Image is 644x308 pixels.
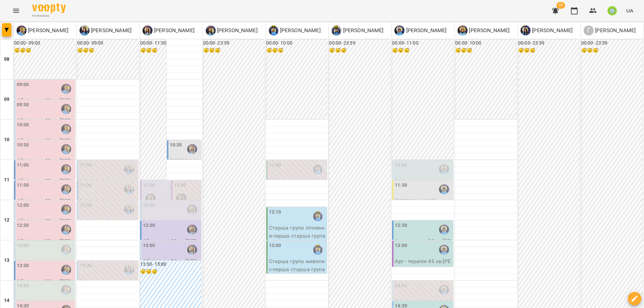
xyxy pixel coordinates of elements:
img: Позднякова Анастасія [61,265,71,275]
img: Позднякова Анастасія [61,104,71,114]
h6: 😴😴😴 [203,47,264,54]
img: Позднякова Анастасія [61,84,71,94]
img: Чирва Юлія [439,285,449,295]
div: Городецька Карина [584,25,636,36]
p: 0 [80,217,137,225]
p: [PERSON_NAME] [26,26,68,35]
div: Чирва Юлія [439,184,449,194]
a: Р [PERSON_NAME] [269,25,321,36]
img: С [331,25,341,36]
a: Б [PERSON_NAME] [79,25,131,36]
img: П [16,25,26,36]
img: Базілєва Катерина [124,164,134,174]
div: Чирва Юлія [439,164,449,174]
p: [PERSON_NAME] [279,26,321,35]
label: 14:00 [17,282,29,290]
p: [PERSON_NAME] [341,26,383,35]
p: Абілітолог 30 хв - [PERSON_NAME] [17,97,74,112]
img: Ратушенко Альона [313,245,323,255]
div: Позднякова Анастасія [16,25,68,36]
div: Чирва Юлія [439,245,449,255]
p: Старша група живопис - перша старша група з живопису [269,257,326,281]
span: 33 [556,2,565,9]
h6: 08 [4,56,9,63]
button: UA [624,4,636,17]
p: [PERSON_NAME] [216,26,258,35]
label: 11:30 [395,182,407,189]
img: Базілєва Катерина [124,184,134,194]
p: [PERSON_NAME] [153,26,195,35]
img: Казимирів Тетяна [146,193,156,203]
p: 0 [80,278,137,286]
img: Позднякова Анастасія [61,245,71,255]
p: [PERSON_NAME] [594,26,636,35]
label: 12:10 [269,208,281,216]
h6: 00:00 - 10:00 [455,40,516,47]
span: [PERSON_NAME] [395,198,435,204]
div: Позднякова Анастасія [61,184,71,194]
h6: 😴😴😴 [329,47,390,54]
a: С [PERSON_NAME] [331,25,383,36]
p: [PERSON_NAME] [90,26,131,35]
p: Абілітолог 30 хв - [PERSON_NAME] [143,257,200,273]
img: Базілєва Катерина [124,204,134,214]
img: Позднякова Анастасія [61,204,71,214]
a: Г [PERSON_NAME] [584,25,636,36]
h6: 14 [4,297,9,304]
p: [PERSON_NAME] [405,26,446,35]
img: В [521,25,531,36]
div: Базілєва Катерина [124,265,134,275]
h6: 😴😴😴 [455,47,516,54]
label: 11:30 [80,182,92,189]
div: Базілєва Катерина [79,25,131,36]
p: 0 [80,177,137,185]
a: К [PERSON_NAME] [143,25,195,36]
img: Казимирів Тетяна [187,245,197,255]
div: Ратушенко Альона [269,25,321,36]
h6: 12 [4,217,9,224]
div: Ратушенко Альона [313,211,323,221]
label: 11:00 [80,162,92,169]
label: 11:00 [17,162,29,169]
img: Позднякова Анастасія [61,164,71,174]
label: 13:00 [17,242,29,249]
div: Казимирів Тетяна [176,193,186,203]
p: Абілітолог 30 хв - [PERSON_NAME] [17,177,74,193]
label: 11:00 [395,162,407,169]
p: 0 [269,177,326,185]
p: Абілітолог 30 хв - [PERSON_NAME] [17,137,74,152]
span: For Business [32,14,66,18]
img: Чирва Юлія [439,225,449,235]
h6: 00:00 - 23:59 [581,40,642,47]
div: Казимирів Тетяна [187,225,197,235]
p: Абілітолог 30 хв - [PERSON_NAME] [17,117,74,132]
p: 0 [17,298,74,306]
h6: 10 [4,136,9,143]
h6: 00:00 - 23:59 [329,40,390,47]
button: Menu [8,3,24,19]
label: 09:00 [17,81,29,88]
div: Позднякова Анастасія [61,225,71,235]
label: 12:30 [143,222,155,229]
h6: 00:00 - 10:00 [266,40,327,47]
label: 14:00 [395,282,407,290]
p: Старша група ліплення - перша старша група ліплення [269,224,326,248]
span: UA [626,7,633,14]
img: Позднякова Анастасія [61,144,71,154]
p: 0 [80,197,137,205]
img: К [143,25,153,36]
p: [PERSON_NAME] [531,26,573,35]
p: [PERSON_NAME] [468,26,509,35]
img: Б [458,25,468,36]
div: Свириденко Аня [331,25,383,36]
div: Чирва Юлія [394,25,446,36]
h6: 00:00 - 11:30 [140,40,166,47]
div: Казимирів Тетяна [187,204,197,214]
p: 0 [143,217,200,225]
label: 13:00 [143,242,155,249]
